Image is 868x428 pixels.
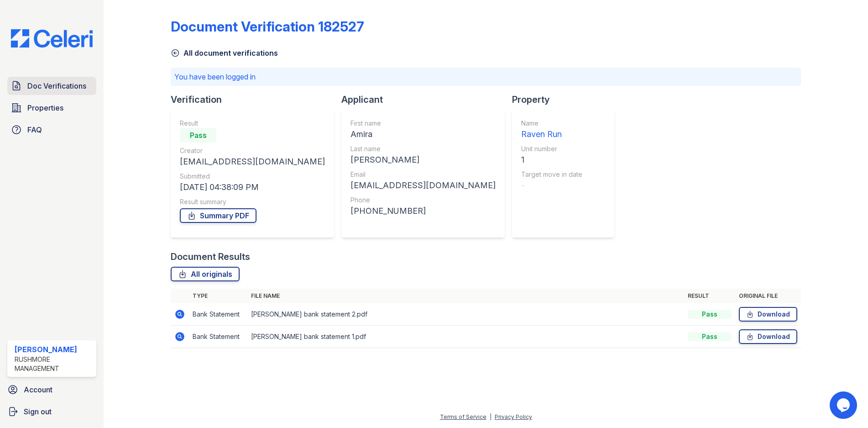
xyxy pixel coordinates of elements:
[350,179,496,192] div: [EMAIL_ADDRESS][DOMAIN_NAME]
[180,181,325,194] div: [DATE] 04:38:09 PM
[521,170,582,179] div: Target move in date
[350,205,496,217] div: [PHONE_NUMBER]
[350,144,496,153] div: Last name
[171,18,364,35] div: Document Verification 182527
[24,406,52,417] span: Sign out
[735,289,801,303] th: Original file
[688,310,732,319] div: Pass
[688,332,732,341] div: Pass
[512,93,622,106] div: Property
[189,289,247,303] th: Type
[495,413,532,420] a: Privacy Policy
[521,119,582,128] div: Name
[521,153,582,166] div: 1
[739,307,797,322] a: Download
[247,303,684,326] td: [PERSON_NAME] bank statement 2.pdf
[180,146,325,155] div: Creator
[739,329,797,344] a: Download
[15,344,93,355] div: [PERSON_NAME]
[521,128,582,141] div: Raven Run
[189,303,247,326] td: Bank Statement
[189,326,247,348] td: Bank Statement
[180,128,216,143] div: Pass
[24,384,52,395] span: Account
[350,119,496,128] div: First name
[247,289,684,303] th: File name
[350,153,496,166] div: [PERSON_NAME]
[27,102,63,113] span: Properties
[4,402,100,421] a: Sign out
[490,413,492,420] div: |
[180,208,256,223] a: Summary PDF
[521,179,582,192] div: -
[171,250,250,263] div: Document Results
[350,170,496,179] div: Email
[350,128,496,141] div: Amira
[174,71,797,82] p: You have been logged in
[180,119,325,128] div: Result
[180,172,325,181] div: Submitted
[180,197,325,206] div: Result summary
[440,413,486,420] a: Terms of Service
[27,80,86,91] span: Doc Verifications
[521,119,582,141] a: Name Raven Run
[350,196,496,205] div: Phone
[171,267,240,281] a: All originals
[4,29,100,48] img: CE_Logo_Blue-a8612792a0a2168367f1c8372b55b34899dd931a85d93a1a3d3e32e68fde9ad4.png
[7,77,96,95] a: Doc Verifications
[521,144,582,153] div: Unit number
[171,93,341,106] div: Verification
[341,93,512,106] div: Applicant
[15,355,93,373] div: Rushmore Management
[27,124,42,135] span: FAQ
[180,155,325,168] div: [EMAIL_ADDRESS][DOMAIN_NAME]
[684,289,735,303] th: Result
[7,121,96,139] a: FAQ
[4,380,100,399] a: Account
[171,48,278,58] a: All document verifications
[247,326,684,348] td: [PERSON_NAME] bank statement 1.pdf
[7,99,96,117] a: Properties
[830,391,859,419] iframe: chat widget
